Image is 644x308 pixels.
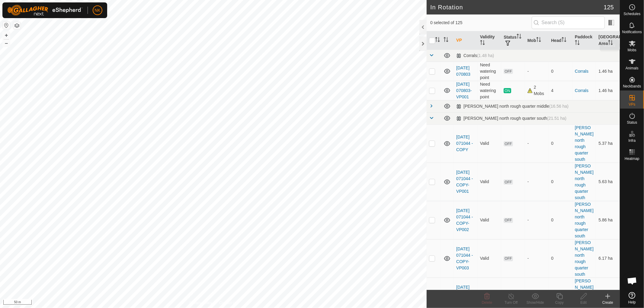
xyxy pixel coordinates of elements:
[456,104,569,109] div: [PERSON_NAME] north rough quarter middle
[549,31,572,50] th: Head
[3,40,10,47] button: –
[7,5,83,16] img: Gallagher Logo
[456,208,473,232] a: [DATE] 071044 - COPY-VP002
[596,124,620,163] td: 5.37 ha
[478,124,501,163] td: Valid
[504,88,511,93] span: ON
[626,66,639,70] span: Animals
[456,170,473,194] a: [DATE] 071044 - COPY-VP001
[536,38,541,43] p-sorticon: Activate to sort
[430,4,604,11] h2: In Rotation
[596,201,620,239] td: 5.86 ha
[3,22,10,29] button: Reset Map
[575,125,594,162] a: [PERSON_NAME] north rough quarter south
[596,163,620,201] td: 5.63 ha
[549,62,572,81] td: 0
[430,20,532,26] span: 0 selected of 125
[623,84,641,88] span: Neckbands
[435,38,440,43] p-sorticon: Activate to sort
[620,290,644,306] a: Help
[477,53,494,58] span: (1.48 ha)
[456,82,472,99] a: [DATE] 070803-VP001
[478,81,501,100] td: Need watering point
[549,163,572,201] td: 0
[527,179,546,185] div: -
[575,69,588,74] a: Corrals
[501,31,525,50] th: Status
[456,135,473,152] a: [DATE] 071044 - COPY
[549,81,572,100] td: 4
[478,239,501,278] td: Valid
[478,62,501,81] td: Need watering point
[444,38,448,43] p-sorticon: Activate to sort
[628,48,636,52] span: Mobs
[628,300,636,304] span: Help
[596,31,620,50] th: [GEOGRAPHIC_DATA] Area
[482,300,492,305] span: Delete
[456,116,566,121] div: [PERSON_NAME] north rough quarter south
[527,140,546,147] div: -
[622,30,642,34] span: Notifications
[517,35,521,40] p-sorticon: Activate to sort
[527,217,546,223] div: -
[575,41,580,46] p-sorticon: Activate to sort
[562,38,566,43] p-sorticon: Activate to sort
[525,31,549,50] th: Mob
[480,41,485,46] p-sorticon: Activate to sort
[504,179,513,185] span: OFF
[454,31,478,50] th: VP
[190,300,212,306] a: Privacy Policy
[572,300,596,305] div: Edit
[527,255,546,262] div: -
[627,121,637,124] span: Status
[575,202,594,238] a: [PERSON_NAME] north rough quarter south
[527,84,546,97] div: 2 Mobs
[608,41,613,46] p-sorticon: Activate to sort
[549,124,572,163] td: 0
[456,246,473,270] a: [DATE] 071044 - COPY-VP003
[456,53,494,58] div: Corrals
[95,7,100,14] span: NK
[623,272,641,290] a: Open chat
[549,239,572,278] td: 0
[504,256,513,261] span: OFF
[596,62,620,81] td: 1.46 ha
[596,81,620,100] td: 1.46 ha
[527,68,546,75] div: -
[3,32,10,39] button: +
[575,164,594,200] a: [PERSON_NAME] north rough quarter south
[504,69,513,74] span: OFF
[13,22,21,29] button: Map Layers
[628,139,636,142] span: Infra
[532,16,605,29] input: Search (S)
[549,104,569,109] span: (16.56 ha)
[549,201,572,239] td: 0
[547,300,572,305] div: Copy
[596,300,620,305] div: Create
[478,163,501,201] td: Valid
[575,240,594,277] a: [PERSON_NAME] north rough quarter south
[596,239,620,278] td: 6.17 ha
[478,201,501,239] td: Valid
[456,65,470,77] a: [DATE] 070803
[504,141,513,146] span: OFF
[623,12,640,16] span: Schedules
[547,116,566,121] span: (21.51 ha)
[604,3,614,12] span: 125
[575,88,588,93] a: Corrals
[572,31,596,50] th: Paddock
[499,300,523,305] div: Turn Off
[478,31,501,50] th: Validity
[504,218,513,223] span: OFF
[219,300,237,306] a: Contact Us
[625,157,639,160] span: Heatmap
[523,300,547,305] div: Show/Hide
[629,103,635,106] span: VPs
